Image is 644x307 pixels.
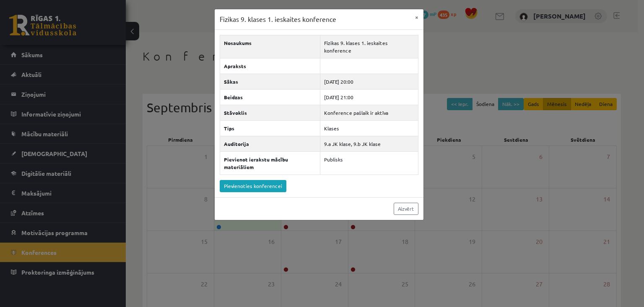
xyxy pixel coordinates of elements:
[220,35,320,58] th: Nosaukums
[220,105,320,120] th: Stāvoklis
[410,9,423,25] button: ×
[394,203,418,215] a: Aizvērt
[220,74,320,89] th: Sākas
[320,136,418,151] td: 9.a JK klase, 9.b JK klase
[320,35,418,58] td: Fizikas 9. klases 1. ieskaites konference
[320,105,418,120] td: Konference pašlaik ir aktīva
[220,58,320,74] th: Apraksts
[220,14,336,24] h3: Fizikas 9. klases 1. ieskaites konference
[320,151,418,175] td: Publisks
[320,74,418,89] td: [DATE] 20:00
[320,120,418,136] td: Klases
[220,136,320,151] th: Auditorija
[220,180,286,192] a: Pievienoties konferencei
[220,151,320,175] th: Pievienot ierakstu mācību materiāliem
[220,89,320,105] th: Beidzas
[220,120,320,136] th: Tips
[320,89,418,105] td: [DATE] 21:00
